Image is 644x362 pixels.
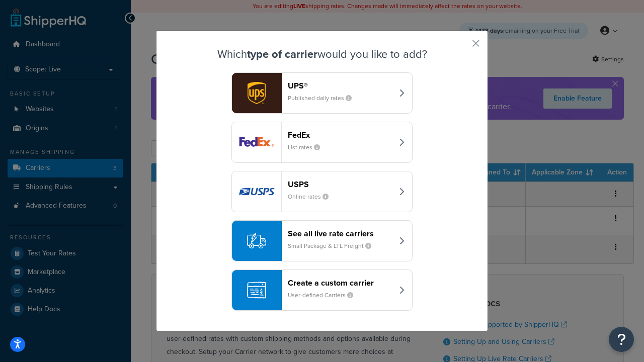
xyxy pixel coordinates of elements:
img: icon-carrier-custom-c93b8a24.svg [247,281,266,300]
small: List rates [288,143,328,152]
img: icon-carrier-liverate-becf4550.svg [247,231,266,250]
img: ups logo [232,73,281,113]
img: usps logo [232,171,281,212]
small: Published daily rates [288,94,360,103]
header: FedEx [288,130,393,140]
header: UPS® [288,81,393,90]
button: ups logoUPS®Published daily rates [231,72,413,114]
small: User-defined Carriers [288,291,361,300]
small: Online rates [288,192,337,201]
header: Create a custom carrier [288,278,393,288]
small: Small Package & LTL Freight [288,241,379,250]
button: Open Resource Center [609,327,634,352]
strong: type of carrier [247,46,317,62]
button: See all live rate carriersSmall Package & LTL Freight [231,220,413,261]
button: Create a custom carrierUser-defined Carriers [231,269,413,311]
button: fedEx logoFedExList rates [231,122,413,163]
button: usps logoUSPSOnline rates [231,171,413,212]
h3: Which would you like to add? [182,48,462,60]
header: USPS [288,179,393,189]
img: fedEx logo [232,122,281,162]
header: See all live rate carriers [288,229,393,238]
